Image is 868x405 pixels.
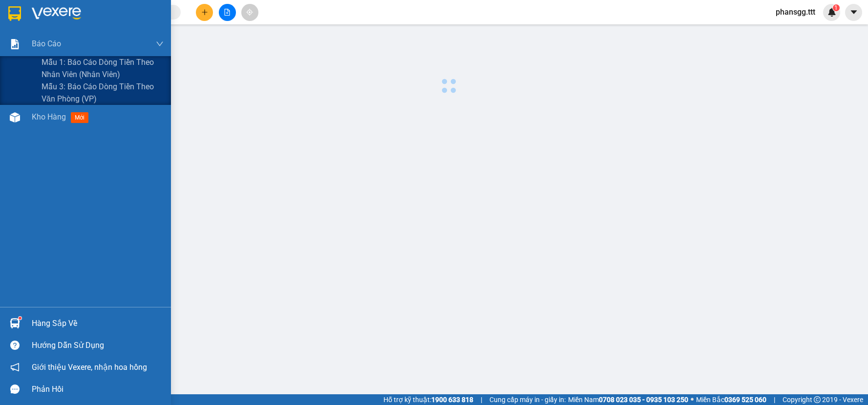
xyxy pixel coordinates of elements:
span: message [10,385,20,394]
strong: 1900 633 818 [431,396,473,404]
span: phansgg.ttt [768,6,823,18]
div: Hàng sắp về [32,316,164,331]
span: down [156,40,164,48]
span: Miền Nam [568,394,688,405]
sup: 1 [19,317,21,320]
button: file-add [219,4,236,21]
span: ⚪️ [691,398,694,402]
span: copyright [814,396,821,403]
span: Giới thiệu Vexere, nhận hoa hồng [32,361,147,373]
span: file-add [224,9,231,16]
span: plus [201,9,208,16]
span: Hỗ trợ kỹ thuật: [383,394,473,405]
span: Miền Bắc [696,394,766,405]
img: solution-icon [10,39,20,49]
span: question-circle [10,341,20,350]
button: plus [196,4,213,21]
span: Mẫu 1: Báo cáo dòng tiền theo nhân viên (nhân viên) [42,56,164,81]
span: notification [10,363,20,372]
img: warehouse-icon [10,112,20,122]
span: Cung cấp máy in - giấy in: [489,394,566,405]
strong: 0708 023 035 - 0935 103 250 [599,396,688,404]
span: | [481,394,482,405]
span: Mẫu 3: Báo cáo dòng tiền theo văn phòng (VP) [42,81,164,105]
span: Kho hàng [32,112,66,121]
sup: 1 [833,4,840,11]
div: Hướng dẫn sử dụng [32,338,164,353]
button: caret-down [845,4,862,21]
span: aim [246,9,253,16]
span: | [774,394,775,405]
button: aim [241,4,258,21]
strong: 0369 525 060 [724,396,766,404]
img: icon-new-feature [827,8,836,17]
div: Phản hồi [32,382,164,397]
span: Báo cáo [32,38,61,50]
img: warehouse-icon [10,318,20,328]
span: caret-down [849,8,858,17]
span: 1 [834,4,838,11]
img: logo-vxr [8,6,21,21]
span: mới [71,112,88,123]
